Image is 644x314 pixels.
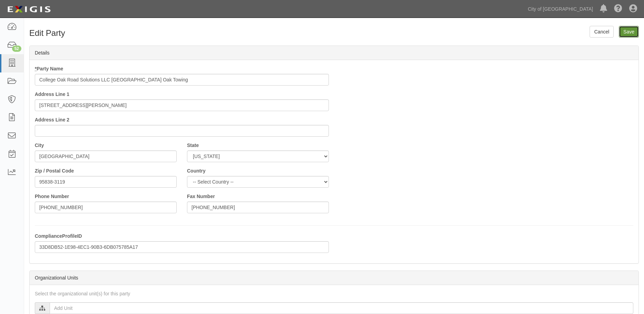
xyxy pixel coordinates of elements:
a: City of [GEOGRAPHIC_DATA] [524,2,596,16]
div: Details [30,46,638,60]
div: 52 [12,46,21,52]
a: Cancel [590,26,614,38]
label: Address Line 1 [35,91,69,98]
input: Add Unit [50,302,633,314]
label: Phone Number [35,193,69,200]
label: Party Name [35,65,63,72]
i: Help Center - Complianz [614,5,622,13]
label: State [187,142,199,149]
input: Save [619,26,639,38]
label: City [35,142,44,149]
div: Organizational Units [30,271,638,285]
label: Address Line 2 [35,116,69,123]
div: Select the organizational unit(s) for this party [30,290,638,297]
label: Fax Number [187,193,215,200]
label: ComplianceProfileID [35,233,82,239]
img: logo-5460c22ac91f19d4615b14bd174203de0afe785f0fc80cf4dbbc73dc1793850b.png [5,3,53,16]
label: Country [187,167,206,174]
label: Zip / Postal Code [35,167,74,174]
h1: Edit Party [29,29,174,38]
abbr: required [35,66,37,71]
